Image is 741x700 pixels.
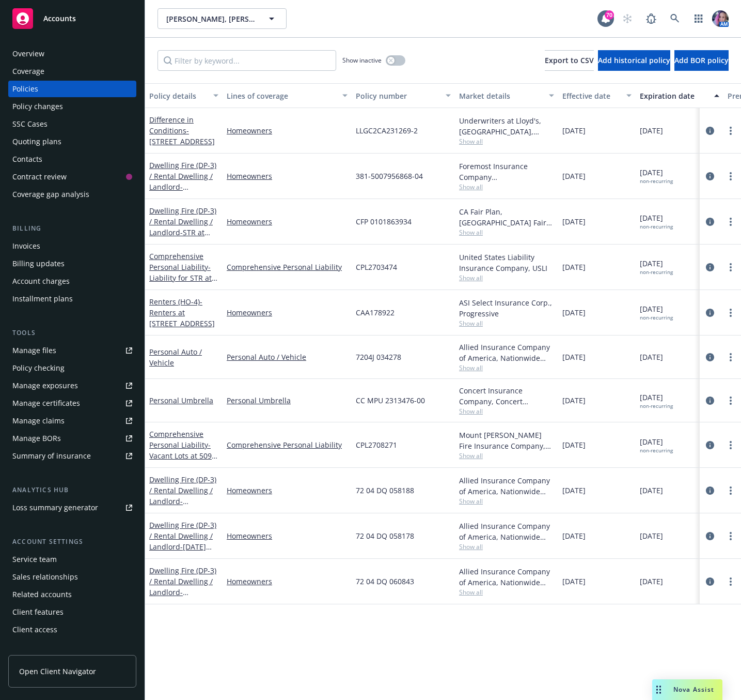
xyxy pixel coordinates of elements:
span: Show all [459,497,554,506]
span: [DATE] [640,485,663,496]
button: Policy details [145,83,223,108]
a: Quoting plans [8,133,136,150]
a: Start snowing [617,8,638,29]
a: Service team [8,551,136,568]
div: Quoting plans [12,133,61,150]
a: more [724,216,737,228]
a: more [724,575,737,588]
a: Personal Auto / Vehicle [149,347,202,368]
button: Add BOR policy [674,50,729,71]
span: - [STREET_ADDRESS] [149,496,215,517]
span: 72 04 DQ 060843 [356,576,414,587]
div: non-recurring [640,403,673,409]
span: [DATE] [562,262,586,272]
span: [DATE] [640,167,673,185]
div: Invoices [12,238,40,254]
span: [DATE] [562,171,586,181]
span: [DATE] [640,125,663,136]
div: Client access [12,621,57,638]
div: non-recurring [640,178,673,185]
span: [DATE] [640,576,663,587]
div: Installment plans [12,291,73,307]
span: Show all [459,363,554,372]
a: Dwelling Fire (DP-3) / Rental Dwelling / Landlord [149,160,216,203]
span: CPL2708271 [356,439,397,450]
div: Contract review [12,169,67,185]
a: more [724,261,737,273]
span: [DATE] [562,307,586,318]
span: Show inactive [342,56,382,65]
a: Comprehensive Personal Liability [149,251,214,326]
span: CC MPU 2313476-00 [356,395,425,406]
a: Client features [8,604,136,620]
a: Homeowners [227,576,348,587]
a: Search [665,8,685,29]
span: Show all [459,542,554,551]
a: SSC Cases [8,116,136,132]
div: Tools [8,328,136,338]
button: Lines of coverage [223,83,352,108]
div: Client features [12,604,64,620]
div: Billing updates [12,255,65,272]
span: [DATE] [640,530,663,541]
a: Homeowners [227,307,348,318]
div: Concert Insurance Company, Concert Insurance Company, Monoline [459,385,554,407]
span: [DATE] [640,352,663,362]
a: Overview [8,45,136,62]
a: Accounts [8,4,136,33]
div: Manage certificates [12,395,80,412]
a: more [724,439,737,451]
span: [DATE] [562,530,586,541]
a: Homeowners [227,216,348,227]
a: circleInformation [704,170,716,182]
div: Account settings [8,537,136,547]
span: Export to CSV [545,55,594,65]
a: Comprehensive Personal Liability [227,262,348,272]
span: Open Client Navigator [19,666,96,677]
span: Add historical policy [598,55,670,65]
button: Add historical policy [598,50,670,71]
a: more [724,307,737,319]
div: Allied Insurance Company of America, Nationwide Insurance Company [459,475,554,497]
button: [PERSON_NAME], [PERSON_NAME], [PERSON_NAME] Family Trust [157,8,287,29]
a: circleInformation [704,484,716,497]
span: Show all [459,588,554,597]
div: Analytics hub [8,485,136,495]
a: Coverage gap analysis [8,186,136,203]
div: Allied Insurance Company of America, Nationwide Insurance Company [459,566,554,588]
div: Manage files [12,342,56,359]
div: Allied Insurance Company of America, Nationwide Insurance Company [459,521,554,542]
div: Policy changes [12,98,63,115]
span: - Renters at [STREET_ADDRESS] [149,297,215,328]
span: - [STREET_ADDRESS] [149,182,215,203]
a: Renters (HO-4) [149,297,215,328]
a: more [724,530,737,542]
a: Manage files [8,342,136,359]
span: [DATE] [562,439,586,450]
div: Overview [12,45,44,62]
a: Client access [8,621,136,638]
a: circleInformation [704,351,716,363]
a: Account charges [8,273,136,290]
a: circleInformation [704,394,716,407]
button: Export to CSV [545,50,594,71]
a: circleInformation [704,216,716,228]
a: Installment plans [8,291,136,307]
span: [DATE] [562,485,586,496]
span: [DATE] [562,576,586,587]
div: non-recurring [640,223,673,230]
span: Manage exposures [8,377,136,394]
span: Show all [459,273,554,282]
span: [DATE] [640,258,673,276]
div: ASI Select Insurance Corp., Progressive [459,297,554,319]
span: [PERSON_NAME], [PERSON_NAME], [PERSON_NAME] Family Trust [166,13,256,24]
div: Contacts [12,151,42,168]
a: Homeowners [227,125,348,136]
div: Summary of insurance [12,448,91,464]
input: Filter by keyword... [157,50,336,71]
div: Loss summary generator [12,499,98,516]
a: Manage certificates [8,395,136,412]
a: Dwelling Fire (DP-3) / Rental Dwelling / Landlord [149,475,216,517]
span: 72 04 DQ 058188 [356,485,414,496]
a: Report a Bug [641,8,661,29]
